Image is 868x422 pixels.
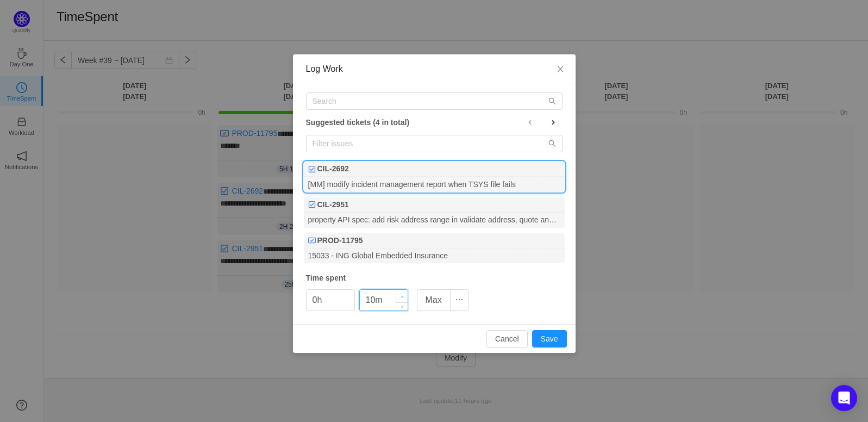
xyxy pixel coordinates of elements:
img: Initiative [308,237,316,244]
b: PROD-11795 [317,235,363,246]
button: Max [417,289,451,311]
input: Filter issues [306,135,563,152]
div: Open Intercom Messenger [831,385,857,411]
div: property API spec: add risk address range in validate address, quote and get policy [304,213,565,227]
i: icon: search [548,140,556,147]
div: Log Work [306,63,563,75]
b: CIL-2951 [317,199,349,210]
img: Task [308,201,316,208]
div: 15033 - ING Global Embedded Insurance [304,249,565,263]
button: icon: ellipsis [450,289,469,311]
div: [MM] modify incident management report when TSYS file fails [304,177,565,191]
button: Close [545,54,576,85]
i: icon: up [400,295,404,299]
button: Save [532,330,567,347]
button: Cancel [486,330,528,347]
i: icon: down [400,305,404,309]
img: Task [308,165,316,173]
input: Search [306,92,563,110]
span: Decrease Value [396,302,408,311]
i: icon: search [548,97,556,105]
div: Time spent [306,272,563,284]
div: Suggested tickets (4 in total) [306,115,563,129]
b: CIL-2692 [317,163,349,175]
i: icon: close [556,65,565,73]
span: Increase Value [396,290,408,302]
